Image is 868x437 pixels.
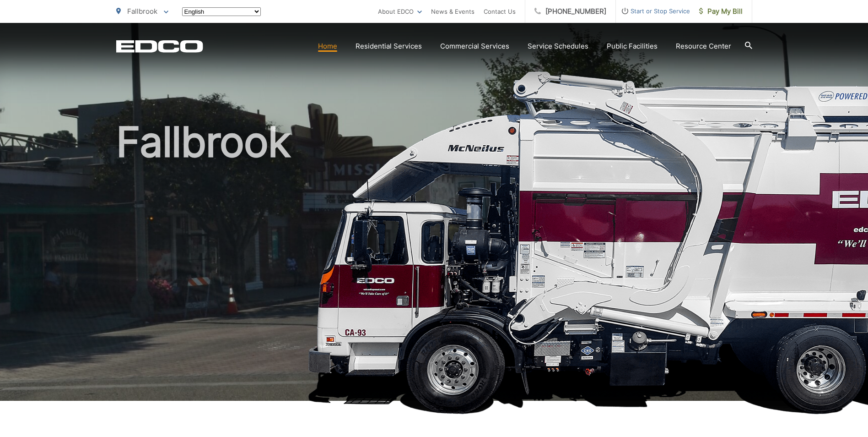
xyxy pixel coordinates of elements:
a: News & Events [431,6,474,17]
a: Contact Us [484,6,516,17]
a: Resource Center [676,41,731,52]
a: Residential Services [356,41,422,52]
h1: Fallbrook [116,119,752,409]
a: Commercial Services [440,41,509,52]
a: Home [318,41,337,52]
a: About EDCO [378,6,422,17]
a: EDCD logo. Return to the homepage. [116,40,203,53]
select: Select a language [182,7,261,16]
a: Public Facilities [607,41,658,52]
span: Fallbrook [127,7,157,16]
span: Pay My Bill [699,6,743,17]
a: Service Schedules [528,41,588,52]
